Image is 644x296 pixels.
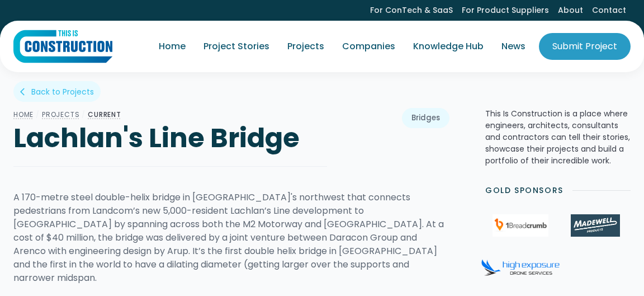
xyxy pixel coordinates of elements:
[42,110,79,119] a: Projects
[88,110,121,119] a: CURRENT
[333,31,404,62] a: Companies
[539,33,631,60] a: Submit Project
[20,86,29,97] div: arrow_back_ios
[493,214,548,237] img: 1Breadcrumb
[150,31,195,62] a: Home
[13,110,34,119] a: Home
[493,31,534,62] a: News
[485,108,631,167] p: This Is Construction is a place where engineers, architects, consultants and contractors can tell...
[31,86,94,97] div: Back to Projects
[195,31,278,62] a: Project Stories
[13,121,327,155] h1: Lachlan's Line Bridge
[13,30,112,63] img: This Is Construction Logo
[34,108,42,121] div: /
[13,81,101,102] a: arrow_back_iosBack to Projects
[13,30,112,63] a: home
[485,185,563,196] h2: Gold Sponsors
[552,40,617,53] div: Submit Project
[79,108,88,121] div: /
[571,214,620,237] img: Madewell Products
[481,259,560,276] img: High Exposure
[402,108,449,128] a: Bridges
[404,31,493,62] a: Knowledge Hub
[13,191,449,285] div: A 170-metre steel double-helix bridge in [GEOGRAPHIC_DATA]'s northwest that connects pedestrians ...
[278,31,333,62] a: Projects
